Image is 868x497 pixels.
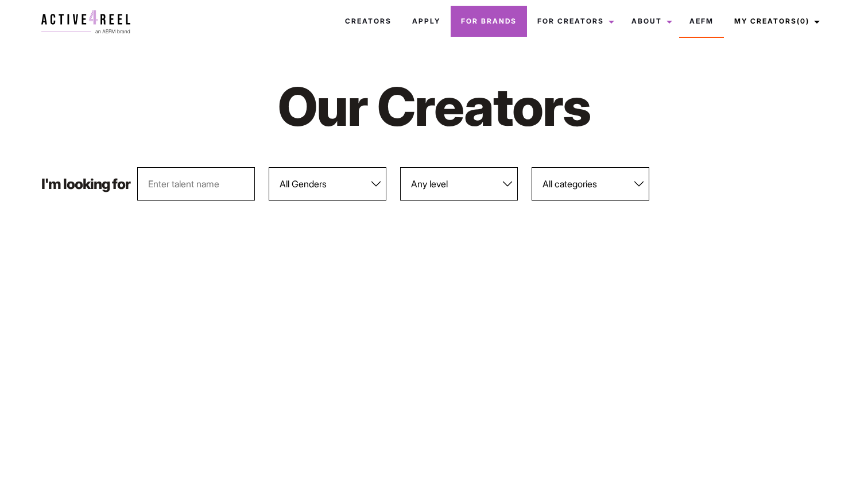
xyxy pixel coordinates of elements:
h1: Our Creators [208,74,660,140]
a: For Brands [451,6,527,37]
a: Creators [335,6,402,37]
a: Apply [402,6,451,37]
a: About [621,6,679,37]
span: (0) [797,17,809,25]
p: I'm looking for [41,177,130,191]
a: AEFM [679,6,724,37]
img: a4r-logo.svg [41,10,130,33]
a: My Creators(0) [724,6,827,37]
input: Enter talent name [137,167,255,201]
a: For Creators [527,6,621,37]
